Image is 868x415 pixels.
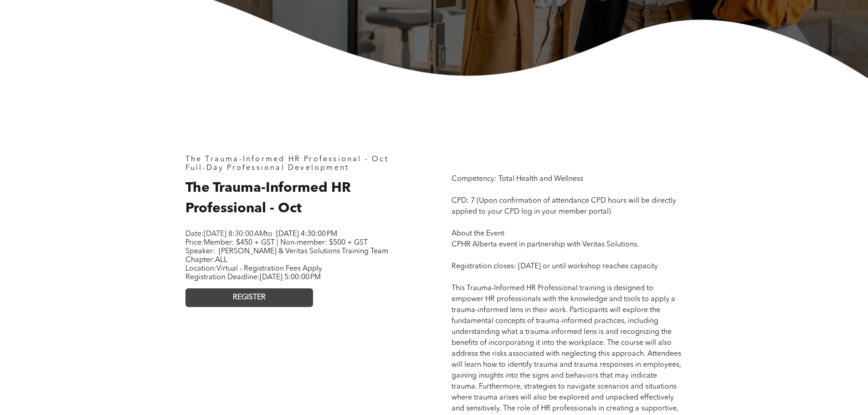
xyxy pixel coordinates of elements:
span: ALL [215,256,227,264]
span: Member: $450 + GST | Non-member: $500 + GST [204,239,368,246]
span: The Trauma-Informed HR Professional - Oct [185,181,351,215]
span: Virtual - Registration Fees Apply [216,265,322,272]
span: Speaker: [185,248,215,255]
span: [PERSON_NAME] & Veritas Solutions Training Team [219,248,388,255]
span: The Trauma-Informed HR Professional - Oct [185,156,389,163]
span: [DATE] 4:30:00 PM [276,231,337,238]
span: [DATE] 5:00:00 PM [260,274,321,281]
span: [DATE] 8:30:00 AM [204,231,266,238]
span: Price: [185,239,368,246]
span: REGISTER [233,293,266,302]
span: Date: to [185,231,272,238]
span: Chapter: [185,256,227,264]
span: Full-Day Professional Development [185,164,349,172]
span: Location: Registration Deadline: [185,265,322,281]
a: REGISTER [185,288,313,307]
